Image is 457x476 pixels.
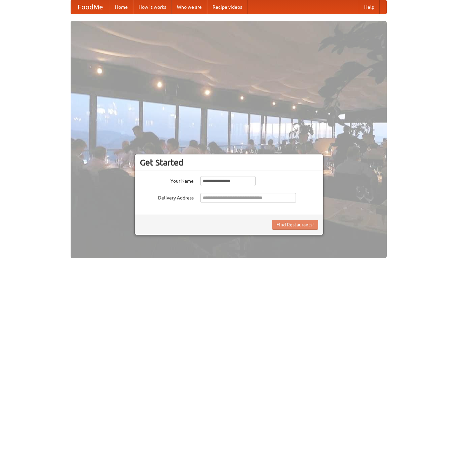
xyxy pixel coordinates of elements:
[207,0,247,14] a: Recipe videos
[133,0,172,14] a: How it works
[71,0,110,14] a: FoodMe
[172,0,207,14] a: Who we are
[110,0,133,14] a: Home
[140,157,318,168] h3: Get Started
[359,0,380,14] a: Help
[140,193,194,201] label: Delivery Address
[272,220,318,230] button: Find Restaurants!
[140,176,194,184] label: Your Name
